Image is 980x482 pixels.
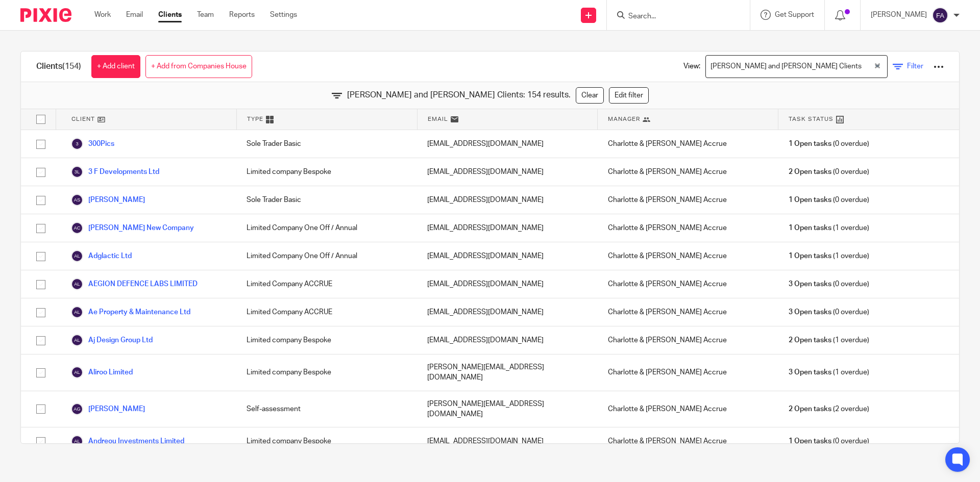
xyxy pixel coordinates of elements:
a: Andreou Investments Limited [71,435,184,447]
a: Clear [576,87,604,104]
div: Limited company Bespoke [236,326,417,354]
span: 1 Open tasks [789,139,831,149]
img: svg%3E [71,435,83,447]
span: (0 overdue) [789,436,869,446]
div: [EMAIL_ADDRESS][DOMAIN_NAME] [417,214,598,242]
div: Charlotte & [PERSON_NAME] Accrue [598,130,778,158]
div: Sole Trader Basic [236,186,417,214]
a: 300Pics [71,138,114,150]
div: Limited company Bespoke [236,158,417,186]
p: [PERSON_NAME] [871,10,927,20]
a: Work [94,10,111,20]
div: Limited Company One Off / Annual [236,242,417,270]
div: [EMAIL_ADDRESS][DOMAIN_NAME] [417,427,598,455]
div: Limited Company One Off / Annual [236,214,417,242]
div: Limited Company ACCRUE [236,270,417,298]
span: Get Support [775,11,814,18]
img: svg%3E [71,306,83,318]
span: 1 Open tasks [789,195,831,205]
div: Charlotte & [PERSON_NAME] Accrue [598,158,778,186]
a: Aliroo Limited [71,366,133,378]
a: Edit filter [609,87,649,104]
span: 3 Open tasks [789,307,831,317]
span: (1 overdue) [789,335,869,345]
span: Email [428,115,448,123]
span: 2 Open tasks [789,167,831,177]
img: svg%3E [71,138,83,150]
span: (0 overdue) [789,195,869,205]
span: (0 overdue) [789,139,869,149]
span: (0 overdue) [789,279,869,289]
span: Task Status [789,115,834,123]
span: (154) [62,62,81,70]
div: [EMAIL_ADDRESS][DOMAIN_NAME] [417,242,598,270]
img: svg%3E [71,334,83,346]
span: Manager [608,115,640,123]
span: 3 Open tasks [789,279,831,289]
div: Self-assessment [236,391,417,427]
span: (1 overdue) [789,251,869,261]
input: Search [627,12,719,21]
span: [PERSON_NAME] and [PERSON_NAME] Clients: 154 results. [347,89,571,101]
img: svg%3E [71,222,83,234]
span: Client [71,115,95,123]
img: svg%3E [71,278,83,290]
span: (2 overdue) [789,404,869,414]
div: [EMAIL_ADDRESS][DOMAIN_NAME] [417,298,598,326]
span: 3 Open tasks [789,367,831,377]
img: svg%3E [71,194,83,206]
div: Charlotte & [PERSON_NAME] Accrue [598,326,778,354]
div: [EMAIL_ADDRESS][DOMAIN_NAME] [417,326,598,354]
h1: Clients [36,61,81,72]
img: svg%3E [71,166,83,178]
img: svg%3E [71,366,83,378]
a: Clients [158,10,182,20]
a: [PERSON_NAME] [71,403,145,415]
span: 1 Open tasks [789,436,831,446]
div: [EMAIL_ADDRESS][DOMAIN_NAME] [417,130,598,158]
a: Adglactic Ltd [71,250,132,262]
button: Clear Selected [875,63,880,71]
input: Select all [31,110,51,129]
a: Reports [229,10,255,20]
div: [EMAIL_ADDRESS][DOMAIN_NAME] [417,270,598,298]
a: + Add client [91,55,140,78]
span: (0 overdue) [789,307,869,317]
div: Charlotte & [PERSON_NAME] Accrue [598,214,778,242]
img: svg%3E [71,250,83,262]
a: Settings [270,10,297,20]
span: Filter [907,63,923,70]
a: 3 F Developments Ltd [71,166,159,178]
span: Type [247,115,263,123]
a: + Add from Companies House [145,55,252,78]
span: 2 Open tasks [789,335,831,345]
a: AEGION DEFENCE LABS LIMITED [71,278,198,290]
a: Email [126,10,143,20]
img: Pixie [20,8,71,22]
a: [PERSON_NAME] New Company [71,222,194,234]
span: (1 overdue) [789,223,869,233]
div: Charlotte & [PERSON_NAME] Accrue [598,354,778,391]
div: [PERSON_NAME][EMAIL_ADDRESS][DOMAIN_NAME] [417,391,598,427]
span: (0 overdue) [789,167,869,177]
div: View: [668,52,944,82]
a: Ae Property & Maintenance Ltd [71,306,190,318]
div: Charlotte & [PERSON_NAME] Accrue [598,242,778,270]
span: [PERSON_NAME] and [PERSON_NAME] Clients [708,58,864,75]
div: Charlotte & [PERSON_NAME] Accrue [598,391,778,427]
div: [EMAIL_ADDRESS][DOMAIN_NAME] [417,186,598,214]
div: Limited company Bespoke [236,427,417,455]
img: svg%3E [71,403,83,415]
div: Charlotte & [PERSON_NAME] Accrue [598,427,778,455]
a: Team [197,10,214,20]
div: Limited company Bespoke [236,354,417,391]
div: Search for option [705,55,888,78]
span: 2 Open tasks [789,404,831,414]
span: 1 Open tasks [789,223,831,233]
span: 1 Open tasks [789,251,831,261]
img: svg%3E [932,7,948,23]
div: [PERSON_NAME][EMAIL_ADDRESS][DOMAIN_NAME] [417,354,598,391]
a: Aj Design Group Ltd [71,334,153,346]
span: (1 overdue) [789,367,869,377]
div: Sole Trader Basic [236,130,417,158]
